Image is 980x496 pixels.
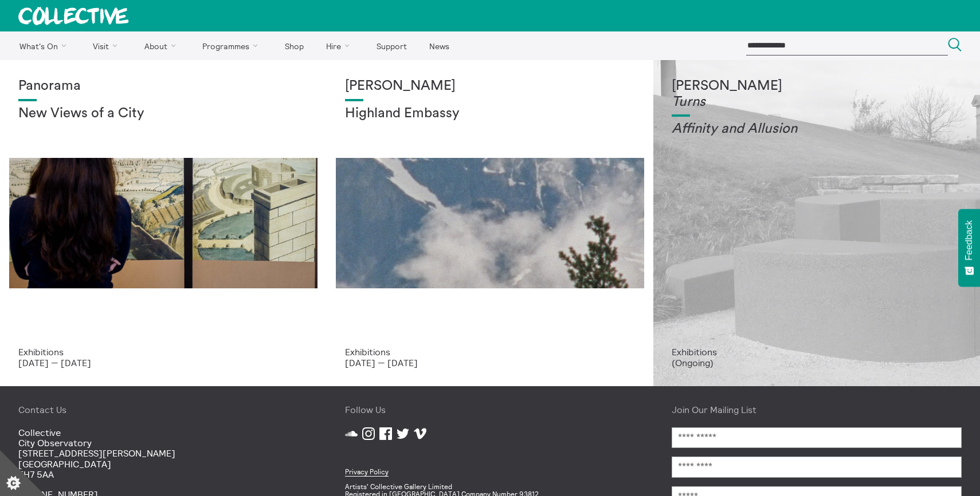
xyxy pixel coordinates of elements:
[958,209,980,287] button: Feedback - Show survey
[653,60,980,386] a: Turns2 [PERSON_NAME]Turns Affinity and Allusion Exhibitions (Ongoing)
[327,60,653,386] a: Solar wheels 17 [PERSON_NAME] Highland Embassy Exhibitions [DATE] — [DATE]
[345,404,635,415] h4: Follow Us
[18,78,308,94] h1: Panorama
[18,404,308,415] h4: Contact Us
[18,358,308,368] p: [DATE] — [DATE]
[345,78,635,94] h1: [PERSON_NAME]
[672,358,962,368] p: (Ongoing)
[672,78,962,110] h1: [PERSON_NAME]
[275,31,313,60] a: Shop
[672,404,962,415] h4: Join Our Mailing List
[345,467,389,477] a: Privacy Policy
[18,347,308,357] p: Exhibitions
[964,220,974,260] span: Feedback
[345,358,635,368] p: [DATE] — [DATE]
[193,31,273,60] a: Programmes
[782,122,797,136] em: on
[419,31,459,60] a: News
[18,106,308,122] h2: New Views of a City
[345,106,635,122] h2: Highland Embassy
[345,347,635,357] p: Exhibitions
[18,427,308,480] p: Collective City Observatory [STREET_ADDRESS][PERSON_NAME] [GEOGRAPHIC_DATA] EH7 5AA
[9,31,81,60] a: What's On
[316,31,364,60] a: Hire
[672,95,705,109] em: Turns
[672,122,782,136] em: Affinity and Allusi
[134,31,190,60] a: About
[672,347,962,357] p: Exhibitions
[83,31,132,60] a: Visit
[366,31,417,60] a: Support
